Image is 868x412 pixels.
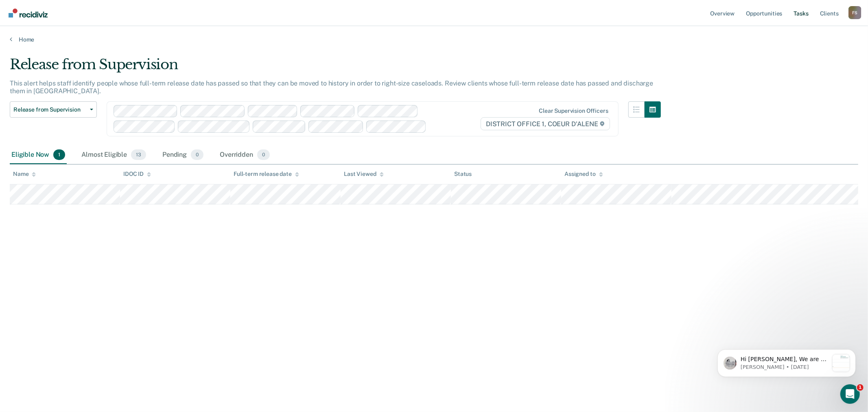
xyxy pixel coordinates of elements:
button: Profile dropdown button [848,6,861,19]
p: This alert helps staff identify people whose full-term release date has passed so that they can b... [10,79,653,95]
div: Name [13,171,36,178]
span: Release from Supervision [13,106,87,113]
div: Status [454,171,472,178]
span: 1 [53,149,65,160]
div: Clear supervision officers [539,107,608,114]
div: Full-term release date [234,171,299,178]
div: Assigned to [564,171,603,178]
div: Almost Eligible13 [80,146,148,164]
iframe: Intercom notifications message [705,333,868,390]
span: DISTRICT OFFICE 1, COEUR D'ALENE [481,117,610,130]
button: Release from Supervision [10,101,97,118]
div: Last Viewed [344,171,383,178]
div: Eligible Now1 [10,146,67,164]
span: 13 [131,149,146,160]
div: IDOC ID [123,171,151,178]
div: Pending0 [161,146,205,164]
span: 0 [191,149,203,160]
img: Recidiviz [9,9,48,18]
div: Release from Supervision [10,56,661,79]
span: 1 [857,384,864,391]
div: Overridden0 [218,146,271,164]
iframe: Intercom live chat [840,384,860,404]
div: F S [848,6,861,19]
span: 0 [257,149,270,160]
a: Home [10,36,858,43]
